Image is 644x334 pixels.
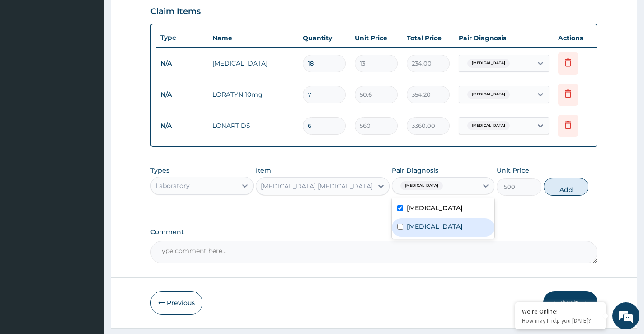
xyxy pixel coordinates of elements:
[5,231,172,263] textarea: Type your message and hit 'Enter'
[256,166,271,175] label: Item
[261,182,373,191] div: [MEDICAL_DATA] [MEDICAL_DATA]
[554,29,599,47] th: Actions
[208,54,298,72] td: [MEDICAL_DATA]
[156,118,208,134] td: N/A
[208,117,298,135] td: LONART DS
[402,29,454,47] th: Total Price
[150,228,597,236] label: Comment
[522,307,599,315] div: We're Online!
[156,55,208,72] td: N/A
[407,222,463,231] label: [MEDICAL_DATA]
[150,167,169,174] label: Types
[156,86,208,103] td: N/A
[467,59,510,68] span: [MEDICAL_DATA]
[150,7,201,17] h3: Claim Items
[392,166,438,175] label: Pair Diagnosis
[467,121,510,130] span: [MEDICAL_DATA]
[47,51,152,62] div: Chat with us now
[150,291,202,315] button: Previous
[544,178,588,196] button: Add
[298,29,350,47] th: Quantity
[467,90,510,99] span: [MEDICAL_DATA]
[522,317,599,325] p: How may I help you today?
[543,291,597,315] button: Submit
[497,166,529,175] label: Unit Price
[17,45,37,68] img: d_794563401_company_1708531726252_794563401
[148,5,170,26] div: Minimize live chat window
[454,29,554,47] th: Pair Diagnosis
[208,85,298,103] td: LORATYN 10mg
[407,203,463,212] label: [MEDICAL_DATA]
[208,29,298,47] th: Name
[155,181,190,190] div: Laboratory
[350,29,402,47] th: Unit Price
[400,181,443,190] span: [MEDICAL_DATA]
[52,106,125,197] span: We're online!
[156,29,208,46] th: Type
